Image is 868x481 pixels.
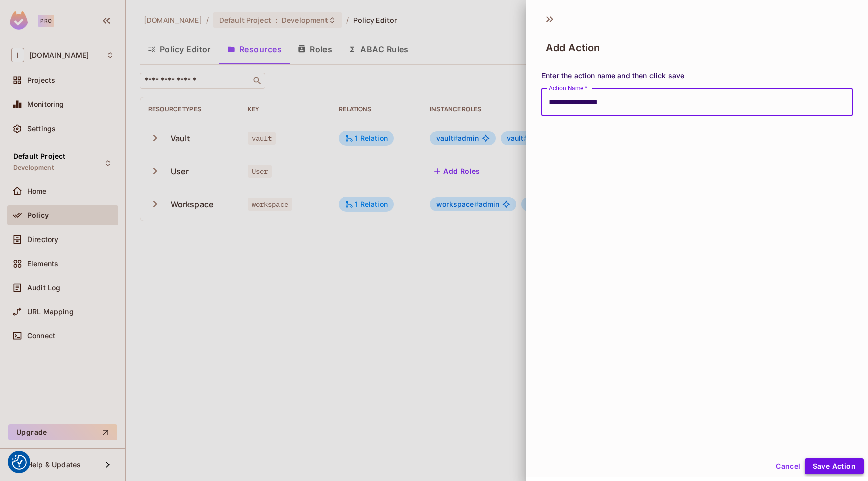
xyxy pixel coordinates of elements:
img: Revisit consent button [12,455,27,470]
span: Enter the action name and then click save [541,71,853,80]
button: Save Action [805,458,864,474]
label: Action Name [549,84,587,92]
button: Cancel [772,458,804,474]
span: Add Action [546,42,600,54]
button: Consent Preferences [12,455,27,470]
